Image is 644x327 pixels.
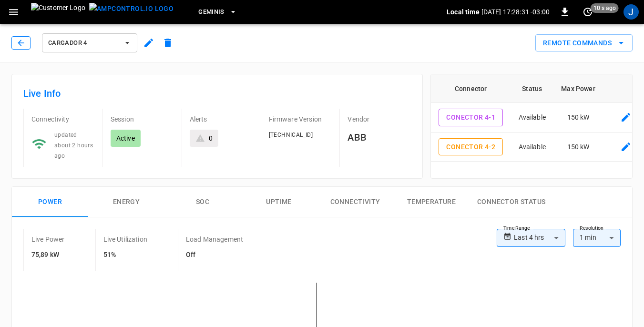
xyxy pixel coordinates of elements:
[470,187,553,217] button: Connector Status
[12,187,88,217] button: Power
[269,132,313,138] span: [TECHNICAL_ID]
[194,3,241,21] button: Geminis
[31,3,85,21] img: Customer Logo
[439,138,503,156] button: Conector 4-2
[241,187,317,217] button: Uptime
[23,86,411,101] h6: Live Info
[580,225,603,232] label: Resolution
[54,132,93,159] span: updated about 2 hours ago
[348,114,411,124] p: Vendor
[511,74,553,103] th: Status
[48,38,119,49] span: Cargador 4
[116,133,135,143] p: Active
[553,162,603,191] td: 150 kW
[511,103,553,133] td: Available
[431,74,511,103] th: Connector
[198,7,225,18] span: Geminis
[42,33,137,52] button: Cargador 4
[89,3,174,15] img: ampcontrol.io logo
[393,187,470,217] button: Temperature
[348,130,411,145] h6: ABB
[186,235,243,244] p: Load Management
[88,187,164,217] button: Energy
[111,114,174,124] p: Session
[269,114,332,124] p: Firmware Version
[439,109,503,126] button: Conector 4-1
[514,229,565,247] div: Last 4 hrs
[511,162,553,191] td: Charging
[535,34,633,52] button: Remote Commands
[553,103,603,133] td: 150 kW
[103,250,147,260] h6: 51%
[186,250,243,260] h6: Off
[553,74,603,103] th: Max Power
[103,235,147,244] p: Live Utilization
[209,133,213,143] div: 0
[31,250,65,260] h6: 75,89 kW
[503,225,530,232] label: Time Range
[511,133,553,162] td: Available
[553,133,603,162] td: 150 kW
[31,114,95,124] p: Connectivity
[573,229,621,247] div: 1 min
[190,114,253,124] p: Alerts
[31,235,65,244] p: Live Power
[317,187,393,217] button: Connectivity
[535,34,633,52] div: remote commands options
[447,7,480,17] p: Local time
[624,4,639,20] div: profile-icon
[481,7,550,17] p: [DATE] 17:28:31 -03:00
[580,4,595,20] button: set refresh interval
[591,3,619,13] span: 10 s ago
[164,187,241,217] button: SOC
